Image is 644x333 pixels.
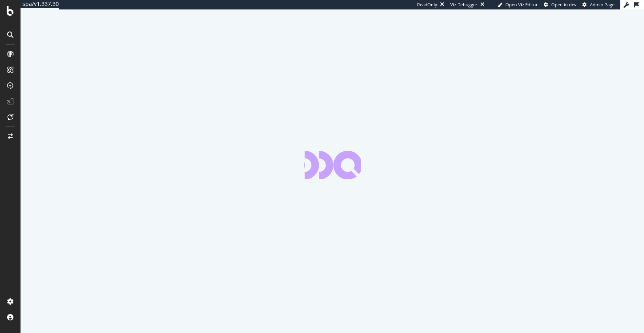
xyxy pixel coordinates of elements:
span: Open Viz Editor [505,2,538,7]
span: Open in dev [551,2,577,7]
div: Viz Debugger: [450,2,479,8]
div: animation [304,151,361,179]
a: Admin Page [582,2,614,8]
a: Open in dev [544,2,577,8]
div: ReadOnly: [417,2,438,8]
span: Admin Page [590,2,614,7]
a: Open Viz Editor [498,2,538,8]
